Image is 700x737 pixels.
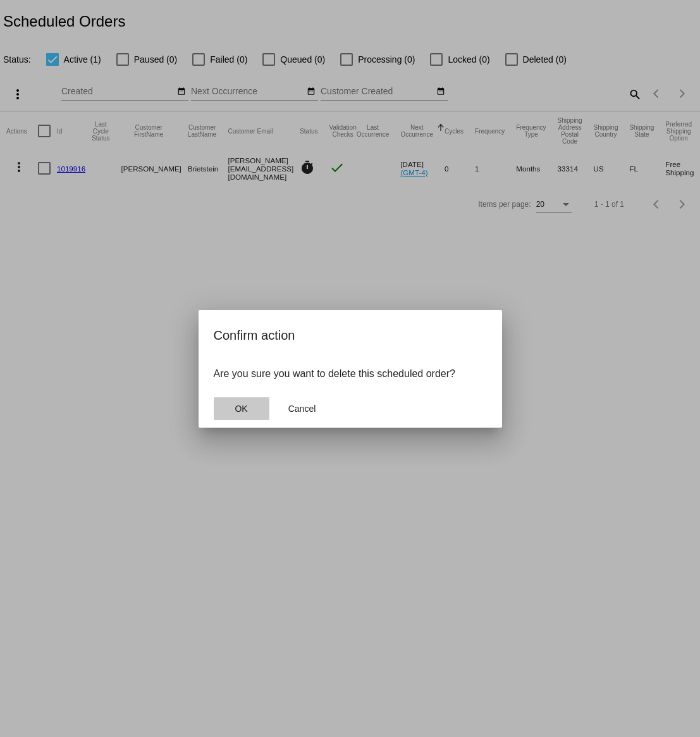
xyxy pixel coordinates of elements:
[214,325,487,345] h2: Confirm action
[235,404,247,414] span: OK
[274,397,330,420] button: Close dialog
[214,368,487,380] p: Are you sure you want to delete this scheduled order?
[288,404,316,414] span: Cancel
[214,397,269,420] button: Close dialog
